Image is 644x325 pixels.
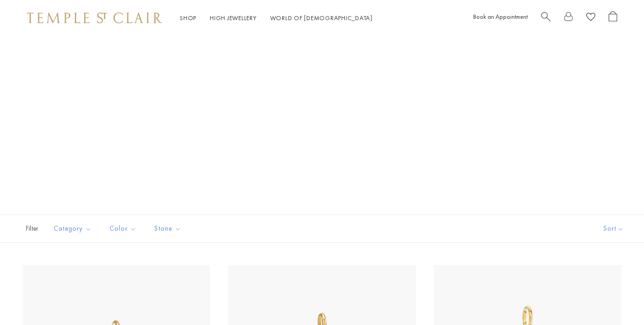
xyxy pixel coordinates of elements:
nav: Main navigation [180,13,373,24]
a: Book an Appointment [473,13,528,21]
a: View Wishlist [586,11,595,25]
span: Category [49,223,98,234]
button: Color [103,219,143,239]
a: Open Shopping Bag [609,11,617,25]
a: ShopShop [180,14,196,22]
a: High JewelleryHigh Jewellery [210,14,257,22]
span: Stone [150,223,188,234]
img: Temple St. Clair [27,13,162,23]
button: Category [47,219,98,239]
button: Show sort by [583,215,644,242]
span: Color [105,223,143,234]
a: Search [541,11,551,25]
a: World of [DEMOGRAPHIC_DATA]World of [DEMOGRAPHIC_DATA] [270,14,373,22]
button: Stone [148,219,188,239]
